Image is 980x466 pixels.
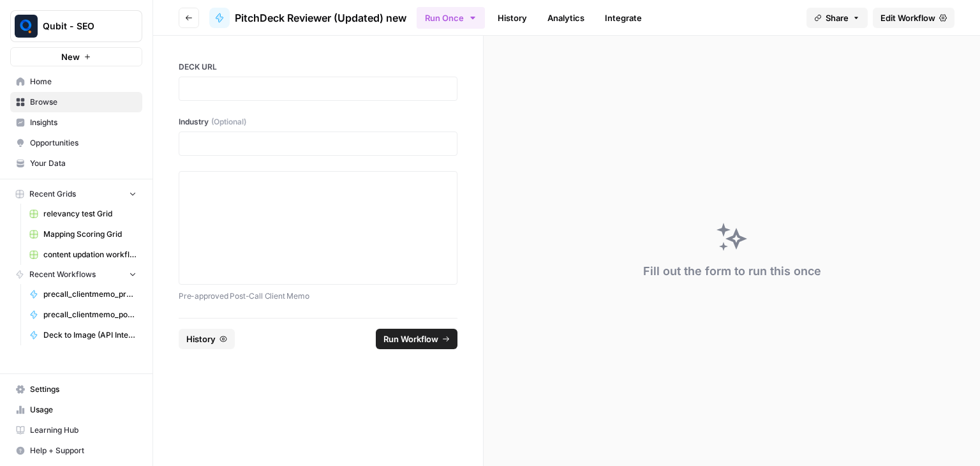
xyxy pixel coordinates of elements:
a: precall_clientmemo_postrev_sagar [24,304,142,325]
label: Industry [179,116,457,128]
p: Pre-approved Post-Call Client Memo [179,290,457,303]
span: content updation workflow [43,249,137,260]
a: Analytics [540,8,592,28]
span: precall_clientmemo_postrev_sagar [43,309,137,320]
button: Recent Grids [10,184,142,204]
span: Edit Workflow [880,11,935,24]
span: Learning Hub [30,425,137,436]
a: Edit Workflow [873,8,954,28]
span: Usage [30,404,137,416]
span: precall_clientmemo_prerevenue_sagar [43,289,137,300]
img: Qubit - SEO Logo [15,15,38,38]
span: Opportunities [30,137,137,149]
a: Insights [10,112,142,133]
span: PitchDeck Reviewer (Updated) new [235,10,406,26]
span: Insights [30,117,137,128]
span: Home [30,76,137,87]
span: Help + Support [30,445,137,456]
a: Browse [10,92,142,112]
button: New [10,47,142,66]
span: (Optional) [211,116,246,128]
button: History [179,329,235,349]
button: Share [806,8,868,28]
span: New [61,50,80,63]
span: Recent Grids [29,188,76,200]
span: History [186,333,216,345]
a: Mapping Scoring Grid [24,224,142,244]
button: Run Workflow [376,329,457,349]
label: DECK URL [179,61,457,73]
a: precall_clientmemo_prerevenue_sagar [24,284,142,304]
a: Usage [10,400,142,420]
a: Home [10,71,142,92]
a: Deck to Image (API Integration) [24,325,142,345]
div: Fill out the form to run this once [643,262,821,280]
a: Opportunities [10,133,142,153]
a: Your Data [10,153,142,174]
a: content updation workflow [24,244,142,265]
span: Mapping Scoring Grid [43,229,137,240]
button: Help + Support [10,440,142,461]
button: Recent Workflows [10,265,142,284]
span: Recent Workflows [29,269,96,280]
button: Run Once [417,7,485,29]
a: Integrate [597,8,650,28]
span: Deck to Image (API Integration) [43,329,137,341]
a: Settings [10,379,142,400]
span: relevancy test Grid [43,208,137,220]
span: Run Workflow [383,333,438,345]
a: History [490,8,535,28]
span: Settings [30,384,137,395]
button: Workspace: Qubit - SEO [10,10,142,42]
span: Qubit - SEO [43,20,120,33]
span: Share [826,11,849,24]
a: PitchDeck Reviewer (Updated) new [209,8,406,28]
span: Your Data [30,158,137,169]
a: relevancy test Grid [24,204,142,224]
span: Browse [30,96,137,108]
a: Learning Hub [10,420,142,440]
